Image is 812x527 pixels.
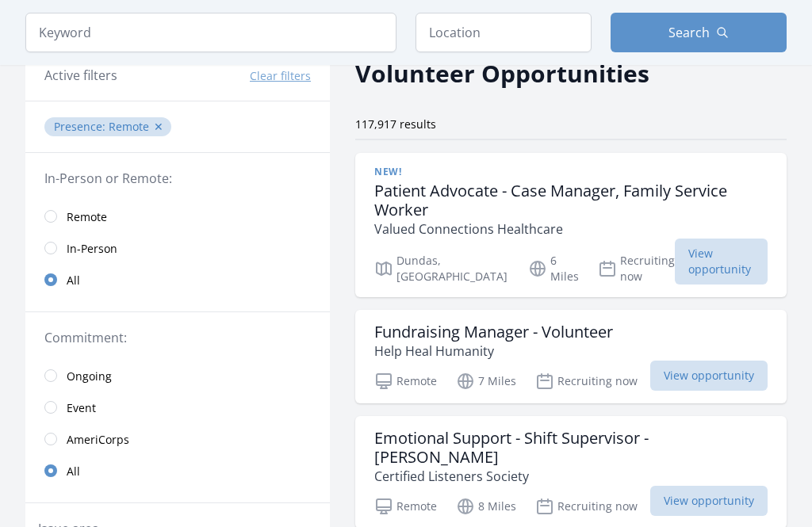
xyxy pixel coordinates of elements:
[611,13,787,52] button: Search
[416,13,592,52] input: Location
[25,13,396,52] input: Keyword
[54,119,109,134] span: Presence :
[25,423,330,455] a: AmeriCorps
[374,497,437,516] p: Remote
[67,400,96,416] span: Event
[44,328,311,347] legend: Commitment:
[67,369,112,384] span: Ongoing
[25,360,330,391] a: Ongoing
[374,181,768,220] h3: Patient Advocate - Case Manager, Family Service Worker
[355,55,649,91] h2: Volunteer Opportunities
[374,372,437,391] p: Remote
[528,253,579,285] p: 6 Miles
[374,429,768,467] h3: Emotional Support - Shift Supervisor - [PERSON_NAME]
[374,166,401,178] span: New!
[67,241,117,257] span: In-Person
[25,264,330,296] a: All
[374,253,509,285] p: Dundas, [GEOGRAPHIC_DATA]
[25,232,330,264] a: In-Person
[67,273,80,288] span: All
[25,200,330,232] a: Remote
[650,486,768,516] span: View opportunity
[535,372,638,391] p: Recruiting now
[456,372,516,391] p: 7 Miles
[44,169,311,188] legend: In-Person or Remote:
[355,310,787,403] a: Fundraising Manager - Volunteer Help Heal Humanity Remote 7 Miles Recruiting now View opportunity
[67,432,129,448] span: AmeriCorps
[67,209,107,225] span: Remote
[374,323,613,342] h3: Fundraising Manager - Volunteer
[250,68,311,84] button: Clear filters
[374,220,768,239] p: Valued Connections Healthcare
[355,153,787,297] a: New! Patient Advocate - Case Manager, Family Service Worker Valued Connections Healthcare Dundas,...
[355,116,436,132] span: 117,917 results
[374,467,768,486] p: Certified Listeners Society
[67,464,80,479] span: All
[154,119,163,135] button: ✕
[456,497,516,516] p: 8 Miles
[650,361,768,391] span: View opportunity
[535,497,638,516] p: Recruiting now
[374,342,613,361] p: Help Heal Humanity
[25,455,330,487] a: All
[675,239,768,285] span: View opportunity
[25,391,330,423] a: Event
[598,253,675,285] p: Recruiting now
[109,119,149,134] span: Remote
[44,66,117,85] h3: Active filters
[668,23,710,42] span: Search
